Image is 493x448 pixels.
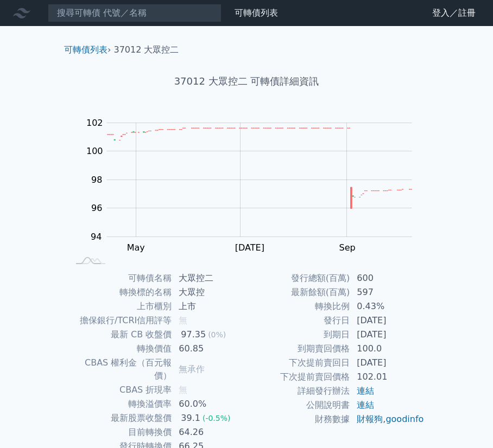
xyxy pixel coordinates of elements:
[246,285,350,299] td: 最新餘額(百萬)
[68,313,172,328] td: 擔保銀行/TCRI信用評等
[86,118,103,128] tspan: 102
[68,271,172,285] td: 可轉債名稱
[68,342,172,356] td: 轉換價值
[339,242,356,253] tspan: Sep
[68,411,172,425] td: 最新股票收盤價
[172,425,246,439] td: 64.26
[350,285,425,299] td: 597
[246,412,350,426] td: 財務數據
[246,328,350,342] td: 到期日
[179,328,208,341] div: 97.35
[172,285,246,299] td: 大眾控
[55,74,438,89] h1: 37012 大眾控二 可轉債詳細資訊
[179,315,187,325] span: 無
[81,118,428,253] g: Chart
[179,385,187,395] span: 無
[179,364,205,374] span: 無承作
[203,414,231,423] span: (-0.5%)
[246,384,350,398] td: 詳細發行辦法
[357,400,374,410] a: 連結
[246,356,350,370] td: 下次提前賣回日
[350,356,425,370] td: [DATE]
[68,383,172,397] td: CBAS 折現率
[179,412,203,425] div: 39.1
[91,232,102,242] tspan: 94
[208,330,226,339] span: (0%)
[357,414,383,424] a: 財報狗
[246,299,350,313] td: 轉換比例
[235,242,264,253] tspan: [DATE]
[68,425,172,439] td: 目前轉換價
[91,203,102,213] tspan: 96
[350,370,425,384] td: 102.01
[68,328,172,342] td: 最新 CB 收盤價
[64,44,108,55] a: 可轉債列表
[246,342,350,356] td: 到期賣回價格
[172,299,246,313] td: 上市
[48,4,222,22] input: 搜尋可轉債 代號／名稱
[350,313,425,328] td: [DATE]
[172,342,246,356] td: 60.85
[424,4,484,22] a: 登入／註冊
[172,397,246,411] td: 60.0%
[246,313,350,328] td: 發行日
[91,175,102,185] tspan: 98
[385,414,424,424] a: goodinfo
[68,299,172,313] td: 上市櫃別
[350,271,425,285] td: 600
[68,285,172,299] td: 轉換標的名稱
[357,386,374,396] a: 連結
[246,271,350,285] td: 發行總額(百萬)
[246,370,350,384] td: 下次提前賣回價格
[68,397,172,411] td: 轉換溢價率
[64,43,111,56] li: ›
[127,242,145,253] tspan: May
[172,271,246,285] td: 大眾控二
[246,398,350,412] td: 公開說明書
[68,356,172,383] td: CBAS 權利金（百元報價）
[235,8,278,18] a: 可轉債列表
[86,146,103,156] tspan: 100
[350,342,425,356] td: 100.0
[114,43,179,56] li: 37012 大眾控二
[350,412,425,426] td: ,
[350,299,425,313] td: 0.43%
[350,328,425,342] td: [DATE]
